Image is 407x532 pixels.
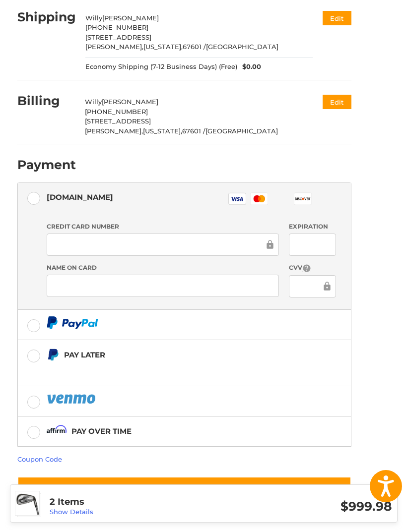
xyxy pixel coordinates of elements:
span: 67601 / [183,43,206,51]
label: CVV [289,263,337,273]
span: [US_STATE], [143,127,182,135]
span: Economy Shipping (7-12 Business Days) (Free) [85,62,237,72]
img: PayPal icon [47,393,97,405]
h2: Payment [17,157,76,173]
iframe: PayPal Message 1 [47,365,254,374]
div: Pay Later [64,347,254,363]
h2: Billing [17,93,75,109]
span: [US_STATE], [143,43,183,51]
span: [GEOGRAPHIC_DATA] [206,43,278,51]
span: [STREET_ADDRESS] [85,117,151,125]
span: [PERSON_NAME], [85,127,143,135]
img: Pay Later icon [47,349,59,361]
span: [GEOGRAPHIC_DATA] [205,127,278,135]
span: [PHONE_NUMBER] [85,108,148,116]
h3: 2 Items [50,496,221,508]
button: Place Order [17,476,351,505]
label: Credit Card Number [47,222,279,231]
span: [PERSON_NAME], [85,43,143,51]
span: 67601 / [182,127,205,135]
h3: $999.98 [221,499,392,514]
span: $0.00 [237,62,261,72]
img: PayPal icon [47,316,98,329]
img: Affirm icon [47,425,67,437]
div: [DOMAIN_NAME] [47,189,113,205]
label: Expiration [289,222,337,231]
span: Willy [85,98,102,106]
a: Show Details [50,508,93,516]
button: Edit [323,11,351,25]
span: Willy [85,14,102,22]
h2: Shipping [17,9,76,25]
span: [PERSON_NAME] [102,14,159,22]
span: [PERSON_NAME] [102,98,158,106]
div: Pay over time [71,423,132,439]
img: Cobra Darkspeed Irons [15,491,39,515]
span: [PHONE_NUMBER] [85,23,148,31]
span: [STREET_ADDRESS] [85,33,151,41]
label: Name on Card [47,263,279,272]
button: Edit [323,95,351,109]
a: Coupon Code [17,455,62,463]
